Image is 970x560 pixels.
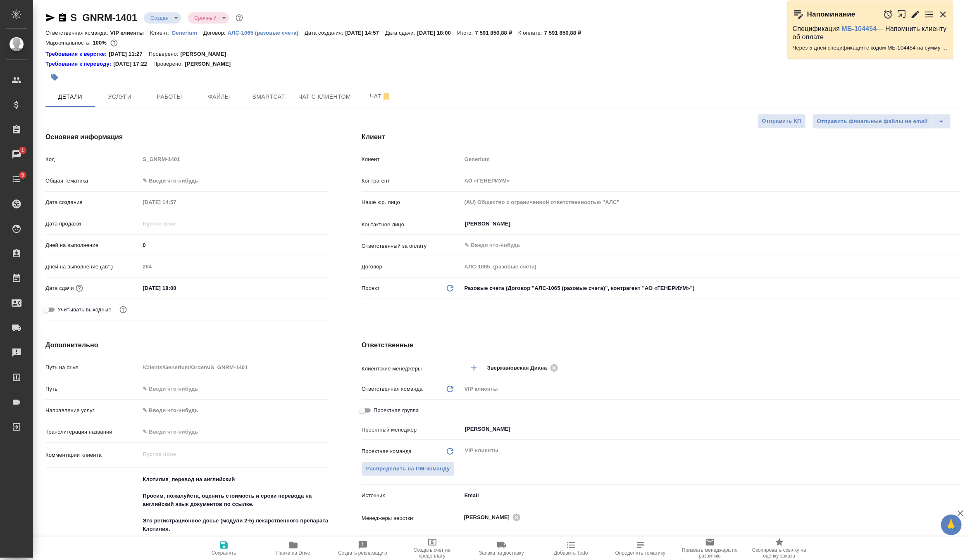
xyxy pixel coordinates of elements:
[16,146,29,154] span: 1
[793,25,948,41] p: Спецификация — Напомнить клиенту об оплате
[45,132,329,142] h4: Основная информация
[110,30,150,36] p: VIP клиенты
[45,220,140,228] p: Дата продажи
[140,239,329,251] input: ✎ Введи что-нибудь
[153,60,185,68] p: Проверено:
[745,537,814,560] button: Скопировать ссылку на оценку заказа
[462,281,961,295] div: Разовые счета (Договор "АЛС-1065 (разовые счета)", контрагент "АО «ГЕНЕРИУМ»")
[140,361,329,373] input: Пустое поле
[362,447,412,456] p: Проектная команда
[118,304,129,315] button: Выбери, если сб и вс нужно считать рабочими днями для выполнения заказа.
[362,462,455,476] button: Распределить на ПМ-команду
[758,114,806,128] button: Отправить КП
[956,428,958,430] button: Open
[109,38,119,48] button: 0.00 RUB;
[57,13,67,23] button: Скопировать ссылку
[140,218,212,230] input: Пустое поле
[212,550,236,556] span: Сохранить
[813,114,951,129] div: split button
[45,177,140,185] p: Общая тематика
[150,92,189,102] span: Работы
[185,60,237,68] p: [PERSON_NAME]
[249,92,288,102] span: Smartcat
[807,10,856,19] p: Напоминание
[50,92,90,102] span: Детали
[883,9,893,19] button: Отложить
[2,169,31,190] a: 5
[100,92,140,102] span: Услуги
[457,30,475,36] p: Итого:
[45,60,113,68] a: Требования к переводу:
[554,550,588,556] span: Добавить Todo
[362,340,961,350] h4: Ответственные
[45,363,140,372] p: Путь на drive
[57,306,112,314] span: Учитывать выходные
[938,9,948,19] button: Закрыть
[45,30,110,36] p: Ответственная команда:
[897,5,907,23] button: Открыть в новой вкладке
[143,406,319,415] div: ✎ Введи что-нибудь
[464,512,524,522] div: [PERSON_NAME]
[467,537,536,560] button: Заявка на доставку
[140,174,329,188] div: ✎ Введи что-нибудь
[45,198,140,206] p: Дата создания
[45,428,140,436] p: Транслитерация названий
[464,513,515,522] span: [PERSON_NAME]
[45,406,140,415] p: Направление услуг
[305,30,345,36] p: Дата создания:
[140,426,329,438] input: ✎ Введи что-нибудь
[487,364,552,372] span: Звержановская Диана
[172,30,203,36] p: Generium
[362,242,462,250] p: Ответственный за оплату
[615,550,665,556] span: Определить тематику
[956,367,958,369] button: Open
[462,175,961,187] input: Пустое поле
[366,464,450,474] span: Распределить на ПМ-команду
[925,9,934,19] button: Перейти в todo
[140,403,329,418] div: ✎ Введи что-нибудь
[464,536,931,546] input: ✎ Введи что-нибудь
[362,385,423,393] p: Ответственная команда
[45,13,55,23] button: Скопировать ссылку для ЯМессенджера
[259,537,328,560] button: Папка на Drive
[45,385,140,393] p: Путь
[362,491,462,500] p: Источник
[45,155,140,164] p: Код
[140,261,329,273] input: Пустое поле
[362,462,455,476] span: В заказе уже есть ответственный ПМ или ПМ группа
[675,537,745,560] button: Призвать менеджера по развитию
[910,9,920,19] button: Редактировать
[362,177,462,185] p: Контрагент
[398,537,467,560] button: Создать счет на предоплату
[944,516,958,534] span: 🙏
[45,40,93,46] p: Маржинальность:
[762,116,801,126] span: Отправить КП
[45,241,140,249] p: Дней на выполнение
[362,198,462,206] p: Наше юр. лицо
[140,383,329,395] input: ✎ Введи что-нибудь
[817,117,928,126] span: Отправить финальные файлы на email
[45,68,64,86] button: Добавить тэг
[464,358,484,378] button: Добавить менеджера
[113,60,153,68] p: [DATE] 17:22
[464,240,931,250] input: ✎ Введи что-нибудь
[70,12,137,23] a: S_GNRM-1401
[487,363,561,373] div: Звержановская Диана
[45,263,140,271] p: Дней на выполнение (авт.)
[228,29,305,36] a: АЛС-1065 (разовые счета)
[140,153,329,165] input: Пустое поле
[680,547,740,559] span: Призвать менеджера по развитию
[842,25,877,32] a: МБ-104454
[144,12,181,24] div: Создан
[462,489,961,503] div: Email
[328,537,398,560] button: Создать рекламацию
[362,221,462,229] p: Контактное лицо
[417,30,458,36] p: [DATE] 18:00
[172,29,203,36] a: Generium
[45,50,109,58] a: Требования к верстке:
[374,406,419,415] span: Проектная группа
[362,365,462,373] p: Клиентские менеджеры
[45,284,74,292] p: Дата сдачи
[188,12,229,24] div: Создан
[462,196,961,208] input: Пустое поле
